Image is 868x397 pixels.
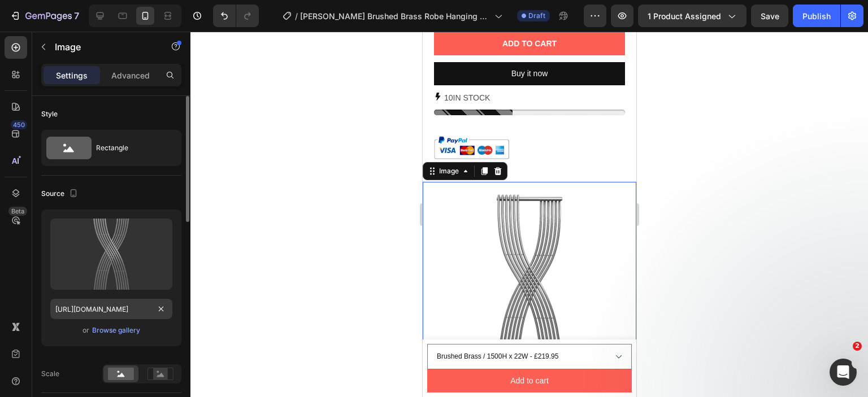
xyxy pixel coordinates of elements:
[41,109,58,119] div: Style
[41,369,59,379] div: Scale
[50,299,172,319] input: https://example.com/image.jpg
[648,10,721,22] span: 1 product assigned
[761,11,779,21] span: Save
[96,135,165,161] div: Rectangle
[56,69,88,81] p: Settings
[528,11,545,21] span: Draft
[213,5,259,27] div: Undo/Redo
[300,10,490,22] span: [PERSON_NAME] Brushed Brass Robe Hanging Radiator in Brushed Brass
[5,5,84,27] button: 7
[92,325,141,336] button: Browse gallery
[83,324,89,337] span: or
[793,5,840,27] button: Publish
[11,120,27,129] div: 450
[111,69,150,81] p: Advanced
[830,359,857,386] iframe: Intercom live chat
[50,219,172,290] img: preview-image
[751,5,788,27] button: Save
[8,207,27,216] div: Beta
[638,5,747,27] button: 1 product assigned
[423,32,636,397] iframe: Design area
[41,186,80,202] div: Source
[92,325,140,335] div: Browse gallery
[295,10,298,22] span: /
[74,9,79,23] p: 7
[853,342,862,351] span: 2
[55,40,151,54] p: Image
[802,10,831,22] div: Publish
